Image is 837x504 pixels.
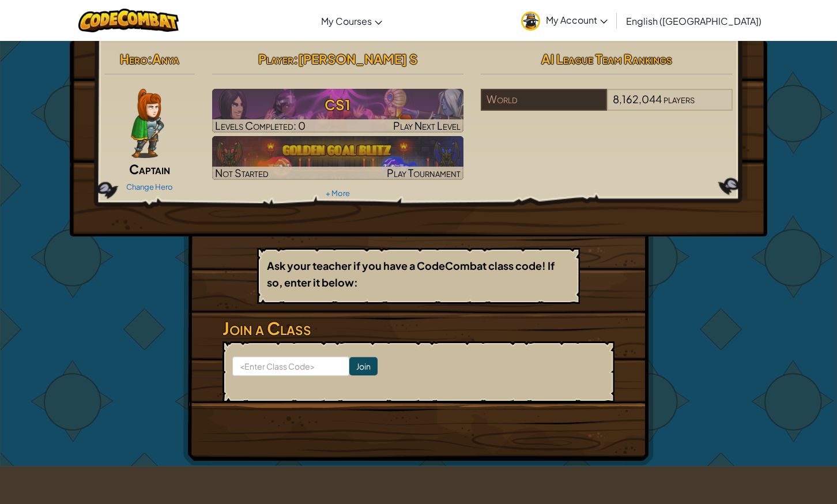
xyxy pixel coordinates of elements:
a: World8,162,044players [481,100,733,113]
b: Ask your teacher if you have a CodeCombat class code! If so, enter it below: [267,259,555,289]
span: Levels Completed: 0 [215,119,306,132]
input: <Enter Class Code> [232,356,349,376]
div: World [481,89,606,111]
span: : [293,51,298,67]
a: + More [326,189,350,198]
a: My Account [515,2,613,39]
img: CodeCombat logo [78,9,179,32]
a: My Courses [315,5,388,36]
img: captain-pose.png [131,89,164,158]
img: avatar [521,12,540,31]
span: My Account [546,14,608,26]
span: English ([GEOGRAPHIC_DATA]) [626,15,761,27]
span: Play Next Level [393,119,461,132]
a: Not StartedPlay Tournament [212,136,464,180]
input: Join [349,357,378,375]
span: players [663,92,695,106]
span: 8,162,044 [613,92,662,106]
span: Not Started [215,166,269,179]
span: Captain [129,161,170,177]
span: Hero [120,51,148,67]
a: Play Next Level [212,89,464,133]
img: Golden Goal [212,136,464,180]
span: AI League Team Rankings [541,51,672,67]
span: [PERSON_NAME] S [298,51,417,67]
span: Anya [152,51,179,67]
span: Player [258,51,293,67]
img: CS1 [212,89,464,133]
a: Change Hero [126,182,173,191]
h3: Join a Class [223,315,614,341]
span: Play Tournament [387,166,461,179]
a: English ([GEOGRAPHIC_DATA]) [620,5,767,36]
span: : [148,51,152,67]
h3: CS1 [212,92,464,118]
span: My Courses [321,15,372,27]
